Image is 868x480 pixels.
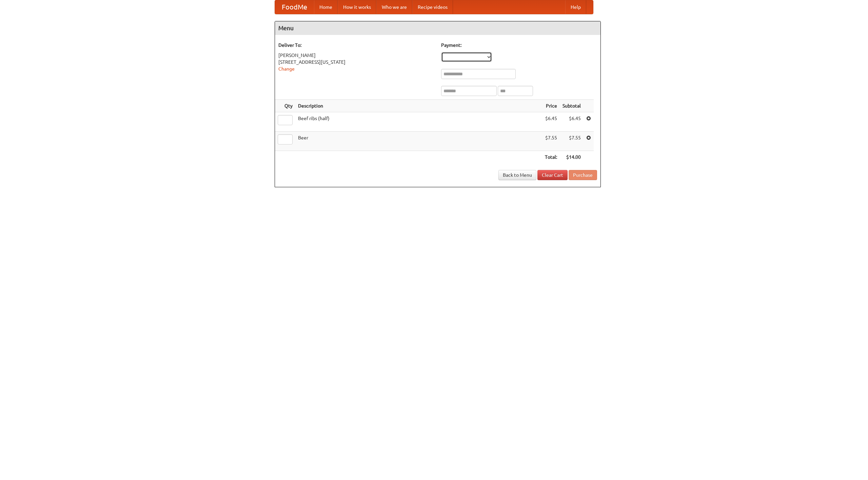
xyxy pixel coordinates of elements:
[565,0,586,14] a: Help
[542,151,560,164] th: Total:
[569,170,597,180] button: Purchase
[537,170,568,180] a: Clear Cart
[376,0,412,14] a: Who we are
[542,100,560,112] th: Price
[278,59,434,65] div: [STREET_ADDRESS][US_STATE]
[560,151,584,164] th: $14.00
[560,112,584,132] td: $6.45
[560,132,584,151] td: $7.55
[275,100,295,112] th: Qty
[441,42,597,49] h5: Payment:
[498,170,536,180] a: Back to Menu
[278,66,295,72] a: Change
[338,0,376,14] a: How it works
[295,112,542,132] td: Beef ribs (half)
[542,132,560,151] td: $7.55
[295,132,542,151] td: Beer
[412,0,453,14] a: Recipe videos
[314,0,338,14] a: Home
[295,100,542,112] th: Description
[275,21,600,35] h4: Menu
[278,42,434,49] h5: Deliver To:
[278,52,434,59] div: [PERSON_NAME]
[560,100,584,112] th: Subtotal
[542,112,560,132] td: $6.45
[275,0,314,14] a: FoodMe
